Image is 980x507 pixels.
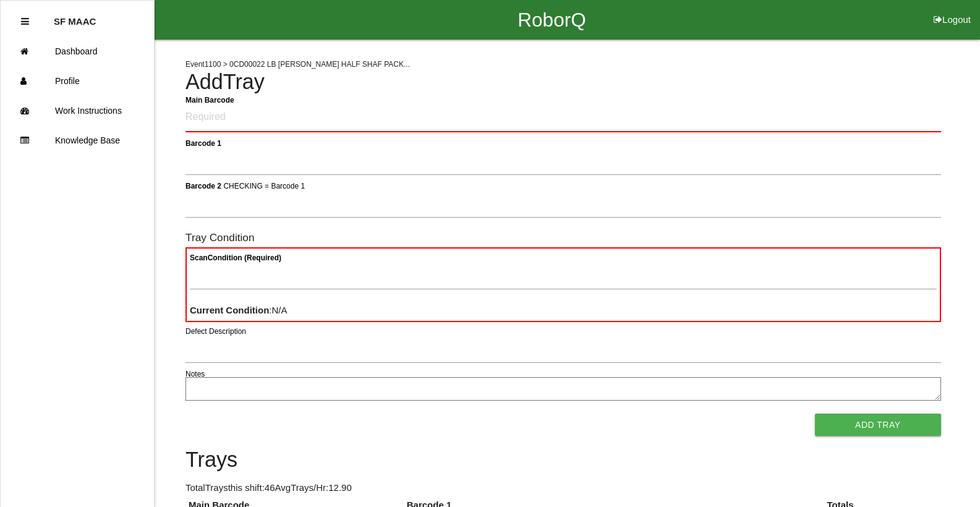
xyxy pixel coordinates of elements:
p: SF MAAC [54,7,96,27]
h4: Trays [185,448,941,472]
label: Defect Description [185,326,246,337]
b: Barcode 1 [185,138,221,147]
p: Total Trays this shift: 46 Avg Trays /Hr: 12.90 [185,481,941,495]
b: Current Condition [190,305,269,315]
h4: Add Tray [185,70,941,94]
input: Required [185,103,941,132]
span: : N/A [190,305,288,315]
b: Main Barcode [185,95,234,104]
div: Close [21,7,29,36]
a: Dashboard [1,36,154,66]
label: Notes [185,369,205,380]
span: CHECKING = Barcode 1 [223,181,305,190]
button: Add Tray [815,414,941,436]
a: Profile [1,66,154,96]
b: Scan Condition (Required) [190,253,281,262]
h6: Tray Condition [185,232,941,244]
a: Knowledge Base [1,126,154,155]
span: Event 1100 > 0CD00022 LB [PERSON_NAME] HALF SHAF PACK... [185,60,410,69]
a: Work Instructions [1,96,154,126]
b: Barcode 2 [185,181,221,190]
